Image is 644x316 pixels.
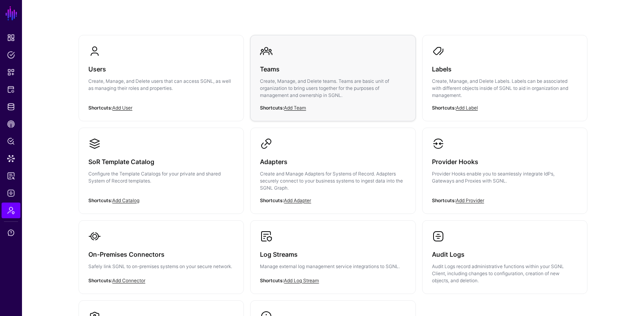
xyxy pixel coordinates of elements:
p: Create, Manage, and Delete users that can access SGNL, as well as managing their roles and proper... [88,78,234,92]
a: Logs [2,185,20,201]
a: SGNL [5,5,18,22]
span: Snippets [7,68,15,76]
a: SoR Template CatalogConfigure the Template Catalogs for your private and shared System of Record ... [79,128,243,206]
a: Dashboard [2,30,20,46]
a: Add Adapter [284,197,311,203]
span: Identity Data Fabric [7,103,15,111]
a: LabelsCreate, Manage, and Delete Labels. Labels can be associated with different objects inside o... [423,35,587,121]
a: Audit LogsAudit Logs record administrative functions within your SGNL Client, including changes t... [423,221,587,294]
a: Policies [2,47,20,63]
h3: Provider Hooks [432,156,578,167]
strong: Shortcuts: [260,278,284,283]
a: Reports [2,168,20,184]
a: UsersCreate, Manage, and Delete users that can access SGNL, as well as managing their roles and p... [79,35,243,114]
h3: Users [88,64,234,75]
a: AdaptersCreate and Manage Adapters for Systems of Record. Adapters securely connect to your busin... [251,128,415,214]
h3: Log Streams [260,249,406,260]
a: Add Log Stream [284,278,319,283]
h3: Teams [260,64,406,75]
a: Add Connector [112,278,145,283]
p: Create and Manage Adapters for Systems of Record. Adapters securely connect to your business syst... [260,170,406,192]
span: Logs [7,189,15,197]
a: CAEP Hub [2,116,20,132]
p: Create, Manage, and Delete Labels. Labels can be associated with different objects inside of SGNL... [432,78,578,99]
a: Add User [112,105,132,111]
h3: Audit Logs [432,249,578,260]
a: Admin [2,203,20,218]
a: TeamsCreate, Manage, and Delete teams. Teams are basic unit of organization to bring users togeth... [251,35,415,121]
p: Manage external log management service integrations to SGNL. [260,263,406,270]
p: Provider Hooks enable you to seamlessly integrate IdPs, Gateways and Proxies with SGNL. [432,170,578,184]
a: Add Catalog [112,197,139,203]
a: Add Team [284,105,306,111]
p: Safely link SGNL to on-premises systems on your secure network. [88,263,234,270]
span: Policies [7,51,15,59]
a: On-Premises ConnectorsSafely link SGNL to on-premises systems on your secure network. [79,221,243,292]
a: Log StreamsManage external log management service integrations to SGNL. [251,221,415,292]
p: Configure the Template Catalogs for your private and shared System of Record templates. [88,170,234,184]
a: Provider HooksProvider Hooks enable you to seamlessly integrate IdPs, Gateways and Proxies with S... [423,128,587,206]
strong: Shortcuts: [260,197,284,203]
span: Policy Lens [7,137,15,145]
a: Identity Data Fabric [2,99,20,115]
span: Support [7,229,15,237]
a: Policy Lens [2,133,20,149]
span: Reports [7,172,15,180]
a: Add Label [456,105,478,111]
h3: On-Premises Connectors [88,249,234,260]
a: Protected Systems [2,82,20,97]
a: Snippets [2,64,20,80]
strong: Shortcuts: [260,105,284,111]
strong: Shortcuts: [432,197,456,203]
h3: SoR Template Catalog [88,156,234,167]
strong: Shortcuts: [432,105,456,111]
span: Data Lens [7,155,15,163]
strong: Shortcuts: [88,278,112,283]
p: Audit Logs record administrative functions within your SGNL Client, including changes to configur... [432,263,578,284]
span: Admin [7,206,15,214]
strong: Shortcuts: [88,197,112,203]
a: Data Lens [2,151,20,166]
span: Dashboard [7,34,15,42]
h3: Adapters [260,156,406,167]
p: Create, Manage, and Delete teams. Teams are basic unit of organization to bring users together fo... [260,78,406,99]
span: CAEP Hub [7,120,15,128]
span: Protected Systems [7,86,15,93]
h3: Labels [432,64,578,75]
a: Add Provider [456,197,484,203]
strong: Shortcuts: [88,105,112,111]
